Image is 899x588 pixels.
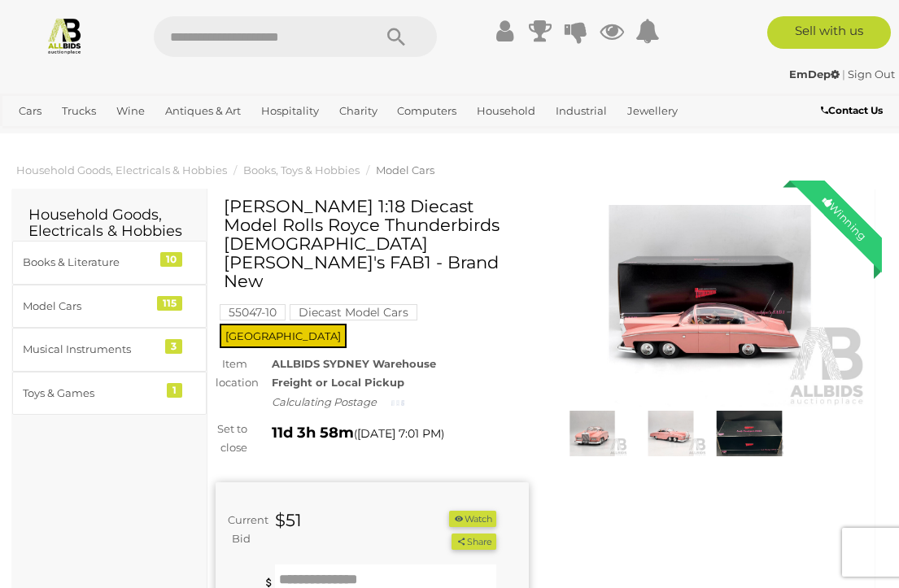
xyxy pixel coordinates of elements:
a: Wine [110,98,151,124]
button: Search [356,16,437,57]
img: AMIE 1:18 Diecast Model Rolls Royce Thunderbirds Lady Penelope's FAB1 - Brand New [714,411,784,456]
b: Contact Us [821,104,883,116]
a: Hospitality [255,98,325,124]
div: 3 [165,339,182,354]
a: Jewellery [621,98,684,124]
a: Model Cars [376,163,434,176]
a: Household [470,98,542,124]
a: Sell with us [767,16,891,49]
strong: 11d 3h 58m [272,424,354,442]
a: Musical Instruments 3 [12,328,207,371]
span: ( ) [354,427,444,440]
span: | [842,68,845,81]
div: Winning [807,181,882,255]
a: Office [12,124,56,151]
li: Watch this item [449,511,496,528]
img: small-loading.gif [391,399,404,407]
a: [GEOGRAPHIC_DATA] [117,124,246,151]
a: Charity [333,98,384,124]
mark: Diecast Model Cars [290,304,417,320]
button: Watch [449,511,496,528]
strong: EmDep [789,68,840,81]
a: Books & Literature 10 [12,241,207,284]
a: Contact Us [821,102,887,120]
div: Item location [203,355,260,393]
h1: [PERSON_NAME] 1:18 Diecast Model Rolls Royce Thunderbirds [DEMOGRAPHIC_DATA] [PERSON_NAME]'s FAB1... [224,197,525,290]
div: Toys & Games [23,384,157,403]
a: Books, Toys & Hobbies [243,163,360,176]
mark: 55047-10 [220,304,286,320]
span: [DATE] 7:01 PM [357,426,441,441]
a: 55047-10 [220,306,286,319]
div: Model Cars [23,297,157,316]
a: Trucks [55,98,103,124]
div: Books & Literature [23,253,157,272]
div: 115 [157,296,182,311]
img: AMIE 1:18 Diecast Model Rolls Royce Thunderbirds Lady Penelope's FAB1 - Brand New [557,411,627,456]
a: Model Cars 115 [12,285,207,328]
a: Toys & Games 1 [12,372,207,415]
img: AMIE 1:18 Diecast Model Rolls Royce Thunderbirds Lady Penelope's FAB1 - Brand New [553,205,866,407]
a: Industrial [549,98,613,124]
a: Sports [63,124,110,151]
div: Set to close [203,420,260,458]
img: Allbids.com.au [46,16,84,54]
div: Current Bid [216,511,263,549]
a: Cars [12,98,48,124]
strong: Freight or Local Pickup [272,376,404,389]
div: 10 [160,252,182,267]
strong: $51 [275,510,302,530]
i: Calculating Postage [272,395,377,408]
a: EmDep [789,68,842,81]
span: [GEOGRAPHIC_DATA] [220,324,347,348]
strong: ALLBIDS SYDNEY Warehouse [272,357,436,370]
div: Musical Instruments [23,340,157,359]
button: Share [452,534,496,551]
img: AMIE 1:18 Diecast Model Rolls Royce Thunderbirds Lady Penelope's FAB1 - Brand New [635,411,705,456]
a: Sign Out [848,68,895,81]
a: Household Goods, Electricals & Hobbies [16,163,227,176]
h2: Household Goods, Electricals & Hobbies [28,207,190,240]
a: Computers [391,98,463,124]
a: Antiques & Art [159,98,247,124]
div: 1 [167,383,182,398]
a: Diecast Model Cars [290,306,417,319]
